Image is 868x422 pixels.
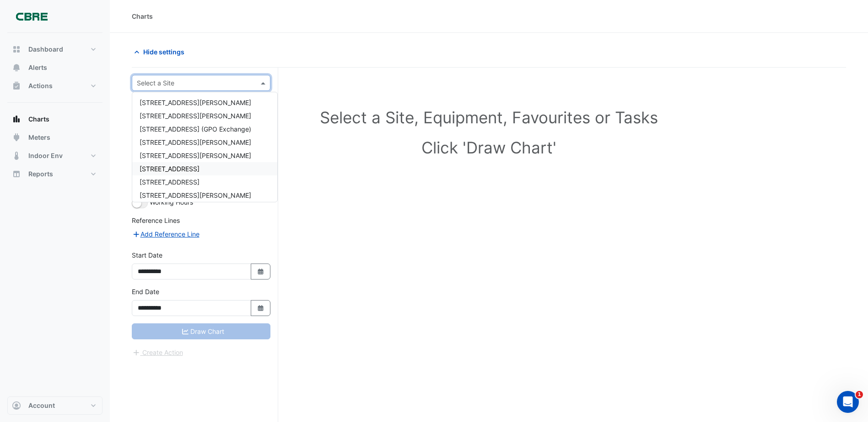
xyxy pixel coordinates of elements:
span: 1 [856,391,863,398]
span: [STREET_ADDRESS][PERSON_NAME] [140,138,251,146]
fa-icon: Select Date [257,268,265,275]
button: Add Reference Line [132,229,200,239]
span: [STREET_ADDRESS] [140,165,199,173]
span: [STREET_ADDRESS][PERSON_NAME] [140,152,251,159]
button: Account [7,396,102,415]
span: Dashboard [28,45,63,54]
span: Meters [28,133,50,142]
span: Reports [28,169,53,179]
span: [STREET_ADDRESS] [140,178,199,186]
fa-icon: Select Date [257,304,265,312]
button: Hide settings [132,44,190,60]
span: Working Hours [150,198,193,206]
span: [STREET_ADDRESS][PERSON_NAME] [140,112,251,120]
span: [STREET_ADDRESS][PERSON_NAME] [140,191,251,199]
iframe: Intercom live chat [837,391,859,413]
app-escalated-ticket-create-button: Please correct errors first [132,348,183,355]
app-icon: Reports [12,169,21,179]
button: Dashboard [7,40,102,58]
button: Actions [7,77,102,95]
app-icon: Charts [12,115,21,124]
div: Charts [132,11,153,21]
button: Alerts [7,58,102,77]
button: Reports [7,165,102,183]
label: End Date [132,287,159,296]
button: Meters [7,128,102,147]
img: Company Logo [11,7,52,26]
app-icon: Meters [12,133,21,142]
span: Charts [28,115,49,124]
app-icon: Actions [12,81,21,90]
h1: Click 'Draw Chart' [152,138,826,157]
label: Reference Lines [132,216,180,225]
h1: Select a Site, Equipment, Favourites or Tasks [152,108,826,127]
app-icon: Indoor Env [12,151,21,160]
span: Indoor Env [28,151,63,160]
span: Account [28,401,55,410]
span: [STREET_ADDRESS] (GPO Exchange) [140,125,251,133]
span: Actions [28,81,53,90]
app-icon: Dashboard [12,45,21,54]
span: Alerts [28,63,47,72]
button: Indoor Env [7,147,102,165]
span: Hide settings [143,47,184,57]
label: Start Date [132,250,162,260]
button: Charts [7,110,102,128]
span: [STREET_ADDRESS][PERSON_NAME] [140,99,251,106]
div: Options List [132,92,277,202]
app-icon: Alerts [12,63,21,72]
